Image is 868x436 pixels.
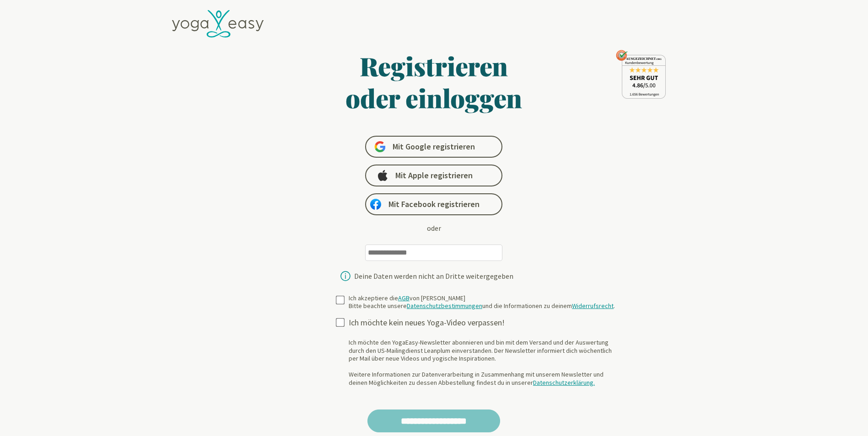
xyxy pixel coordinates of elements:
[572,302,614,310] a: Widerrufsrecht
[349,339,622,387] div: Ich möchte den YogaEasy-Newsletter abonnieren und bin mit dem Versand und der Auswertung durch de...
[365,193,502,215] a: Mit Facebook registrieren
[365,165,502,186] a: Mit Apple registrieren
[395,170,473,181] span: Mit Apple registrieren
[365,136,502,158] a: Mit Google registrieren
[407,302,482,310] a: Datenschutzbestimmungen
[349,318,622,328] div: Ich möchte kein neues Yoga-Video verpassen!
[616,50,666,99] img: ausgezeichnet_seal.png
[393,141,475,152] span: Mit Google registrieren
[388,199,480,210] span: Mit Facebook registrieren
[257,50,611,114] h1: Registrieren oder einloggen
[533,378,595,387] a: Datenschutzerklärung.
[354,272,513,280] div: Deine Daten werden nicht an Dritte weitergegeben
[349,294,615,310] div: Ich akzeptiere die von [PERSON_NAME] Bitte beachte unsere und die Informationen zu deinem .
[427,223,441,234] div: oder
[398,294,410,302] a: AGB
